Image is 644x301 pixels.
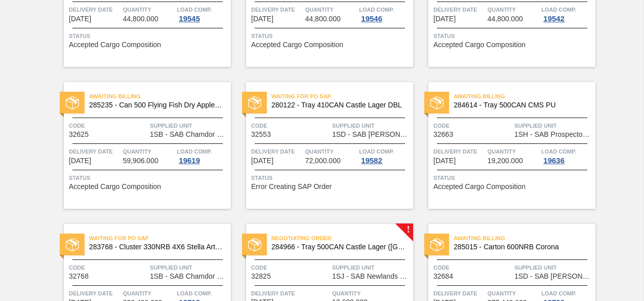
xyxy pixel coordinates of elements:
[433,41,526,49] span: Accepted Cargo Composition
[541,146,576,157] span: Load Comp.
[488,157,523,165] span: 19,200.000
[433,146,485,157] span: Delivery Date
[69,146,120,157] span: Delivery Date
[251,41,343,49] span: Accepted Cargo Composition
[359,157,384,165] div: 19582
[541,5,576,15] span: Load Comp.
[123,146,175,157] span: Quantity
[177,5,212,15] span: Load Comp.
[69,273,89,280] span: 32768
[69,41,161,49] span: Accepted Cargo Composition
[177,288,212,298] span: Load Comp.
[66,96,79,109] img: status
[305,5,357,15] span: Quantity
[177,157,202,165] div: 19619
[413,82,595,209] a: statusAwaiting Billing284614 - Tray 500CAN CMS PUCode32663Supplied Unit1SH - SAB Prospecton Brewe...
[359,146,411,165] a: Load Comp.19582
[305,15,341,23] span: 44,800.000
[150,131,228,138] span: 1SB - SAB Chamdor Brewery
[488,15,523,23] span: 44,800.000
[332,131,411,138] span: 1SD - SAB Rosslyn Brewery
[251,173,411,183] span: Status
[433,273,453,280] span: 32684
[251,5,303,15] span: Delivery Date
[359,15,384,23] div: 19546
[69,157,91,165] span: 10/09/2025
[69,262,147,273] span: Code
[541,15,567,23] div: 19542
[332,273,411,280] span: 1SJ - SAB Newlands Brewery
[488,5,539,15] span: Quantity
[359,5,411,23] a: Load Comp.19546
[271,91,413,101] span: Waiting for PO SAP
[454,91,595,101] span: Awaiting Billing
[433,15,456,23] span: 10/09/2025
[271,101,405,109] span: 280122 - Tray 410CAN Castle Lager DBL
[433,31,593,41] span: Status
[251,262,330,273] span: Code
[69,15,91,23] span: 10/09/2025
[89,243,223,251] span: 283768 - Cluster 330NRB 4X6 Stella Artois PU
[359,146,394,157] span: Load Comp.
[488,146,539,157] span: Quantity
[251,121,330,131] span: Code
[433,173,593,183] span: Status
[89,101,223,109] span: 285235 - Can 500 Flying Fish Dry Apple PU25
[454,233,595,243] span: Awaiting Billing
[433,121,512,131] span: Code
[49,82,231,209] a: statusAwaiting Billing285235 - Can 500 Flying Fish Dry Apple PU25Code32625Supplied Unit1SB - SAB ...
[488,288,539,298] span: Quantity
[177,5,228,23] a: Load Comp.19545
[514,273,593,280] span: 1SD - SAB Rosslyn Brewery
[541,288,576,298] span: Load Comp.
[251,288,330,298] span: Delivery Date
[332,288,411,298] span: Quantity
[514,121,593,131] span: Supplied Unit
[514,131,593,138] span: 1SH - SAB Prospecton Brewery
[69,5,120,15] span: Delivery Date
[359,5,394,15] span: Load Comp.
[433,262,512,273] span: Code
[305,146,357,157] span: Quantity
[541,157,567,165] div: 19636
[69,31,228,41] span: Status
[123,5,175,15] span: Quantity
[123,288,175,298] span: Quantity
[251,146,303,157] span: Delivery Date
[541,146,593,165] a: Load Comp.19636
[251,31,411,41] span: Status
[123,157,158,165] span: 59,906.000
[271,233,413,243] span: Negotiating Order
[177,146,212,157] span: Load Comp.
[454,243,587,251] span: 285015 - Carton 600NRB Corona
[541,5,593,23] a: Load Comp.19542
[433,131,453,138] span: 32663
[305,157,341,165] span: 72,000.000
[123,15,158,23] span: 44,800.000
[248,96,261,109] img: status
[89,91,231,101] span: Awaiting Billing
[150,121,228,131] span: Supplied Unit
[433,288,485,298] span: Delivery Date
[177,15,202,23] div: 19545
[433,183,526,191] span: Accepted Cargo Composition
[251,15,273,23] span: 10/09/2025
[69,131,89,138] span: 32625
[332,262,411,273] span: Supplied Unit
[66,238,79,251] img: status
[69,183,161,191] span: Accepted Cargo Composition
[251,157,273,165] span: 10/10/2025
[251,273,271,280] span: 32825
[231,82,413,209] a: statusWaiting for PO SAP280122 - Tray 410CAN Castle Lager DBLCode32553Supplied Unit1SD - SAB [PER...
[430,238,444,251] img: status
[150,273,228,280] span: 1SB - SAB Chamdor Brewery
[69,173,228,183] span: Status
[69,288,120,298] span: Delivery Date
[514,262,593,273] span: Supplied Unit
[454,101,587,109] span: 284614 - Tray 500CAN CMS PU
[177,146,228,165] a: Load Comp.19619
[433,5,485,15] span: Delivery Date
[150,262,228,273] span: Supplied Unit
[69,121,147,131] span: Code
[271,243,405,251] span: 284966 - Tray 500CAN Castle Lager (Hogwarts)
